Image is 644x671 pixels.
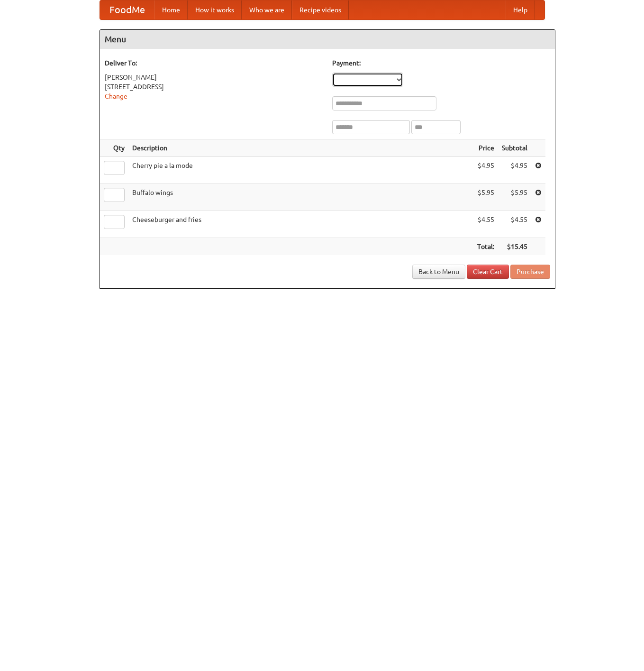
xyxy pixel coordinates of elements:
[188,0,242,19] a: How it works
[332,58,550,68] h5: Payment:
[105,73,323,82] div: [PERSON_NAME]
[473,157,498,184] td: $4.95
[510,265,550,279] button: Purchase
[498,184,531,211] td: $5.95
[467,265,509,279] a: Clear Cart
[473,139,498,157] th: Price
[105,92,127,100] a: Change
[105,58,323,68] h5: Deliver To:
[498,139,531,157] th: Subtotal
[498,238,531,256] th: $15.45
[412,265,465,279] a: Back to Menu
[242,0,292,19] a: Who we are
[100,139,128,157] th: Qty
[128,184,473,211] td: Buffalo wings
[498,157,531,184] td: $4.95
[498,211,531,238] td: $4.55
[128,139,473,157] th: Description
[128,211,473,238] td: Cheeseburger and fries
[100,0,154,19] a: FoodMe
[473,211,498,238] td: $4.55
[292,0,349,19] a: Recipe videos
[100,30,555,49] h4: Menu
[506,0,535,19] a: Help
[473,238,498,256] th: Total:
[154,0,188,19] a: Home
[473,184,498,211] td: $5.95
[128,157,473,184] td: Cherry pie a la mode
[105,82,323,92] div: [STREET_ADDRESS]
